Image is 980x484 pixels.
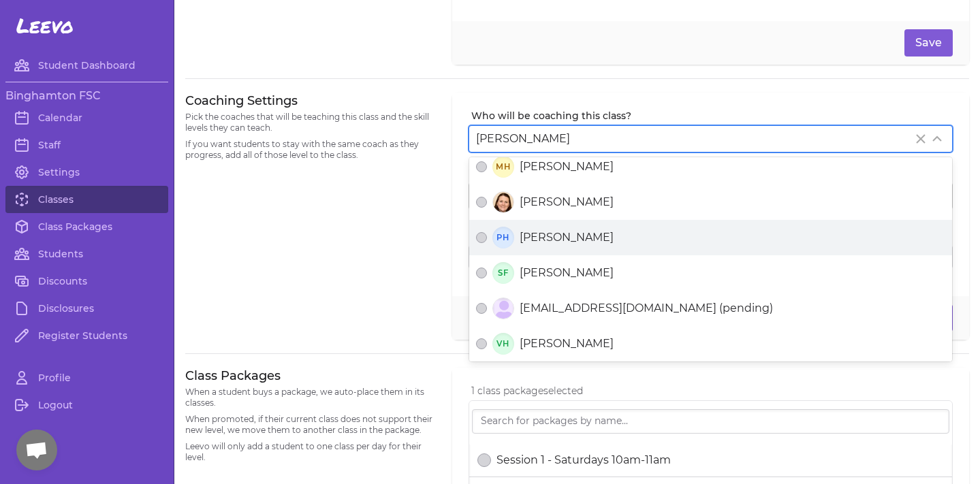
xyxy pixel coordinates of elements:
span: [PERSON_NAME] [476,132,570,145]
button: MH[PERSON_NAME] [476,161,487,172]
div: Open chat [16,430,57,470]
a: Settings [5,159,168,186]
text: MH [496,162,511,172]
h3: Binghamton FSC [5,88,168,104]
input: Search for packages by name... [472,409,949,434]
button: Save [904,29,953,57]
a: Logout [5,391,168,419]
h3: Class Packages [185,368,436,384]
span: [PERSON_NAME] [520,194,614,210]
input: Leave blank for unlimited spots [469,245,953,270]
text: SF [498,268,509,278]
a: Profile [5,364,168,391]
p: Pick the coaches that will be teaching this class and the skill levels they can teach. [185,112,436,133]
p: Leevo will only add a student to one class per day for their level. [185,441,436,463]
text: VH [496,339,509,349]
a: Class Packages [5,213,168,240]
h3: Coaching Settings [185,93,436,109]
p: When a student buys a package, we auto-place them in its classes. [185,387,436,408]
label: Who will be coaching this class? [471,109,953,123]
button: VH[PERSON_NAME] [476,338,487,349]
a: Classes [5,186,168,213]
span: [EMAIL_ADDRESS][DOMAIN_NAME] (pending) [520,300,773,317]
button: Photo[PERSON_NAME] [476,197,487,208]
span: [PERSON_NAME] [520,265,614,281]
p: Session 1 - Saturdays 10am-11am [496,452,671,468]
a: Student Dashboard [5,52,168,79]
a: Discounts [5,268,168,295]
button: SF[PERSON_NAME] [476,268,487,278]
a: Students [5,240,168,268]
span: Leevo [16,14,74,38]
p: 1 class package selected [471,384,953,398]
a: Staff [5,131,168,159]
span: [PERSON_NAME] [520,336,614,352]
a: Calendar [5,104,168,131]
span: [PERSON_NAME] [520,159,614,175]
button: [EMAIL_ADDRESS][DOMAIN_NAME] (pending) [476,303,487,314]
p: When promoted, if their current class does not support their new level, we move them to another c... [185,414,436,436]
span: [PERSON_NAME] [520,229,614,246]
button: PH[PERSON_NAME] [476,232,487,243]
p: If you want students to stay with the same coach as they progress, add all of those level to the ... [185,139,436,161]
button: select date [477,453,491,467]
a: Register Students [5,322,168,349]
button: Clear Selected [913,131,929,147]
text: PH [496,233,509,242]
a: Disclosures [5,295,168,322]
